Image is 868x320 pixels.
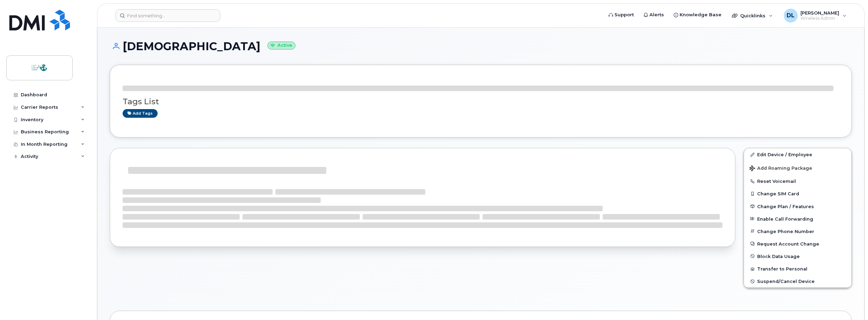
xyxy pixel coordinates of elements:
a: Edit Device / Employee [744,148,851,161]
span: Suspend/Cancel Device [757,279,815,284]
span: Enable Call Forwarding [757,216,813,221]
small: Active [267,42,295,50]
h1: [DEMOGRAPHIC_DATA] [110,40,852,52]
button: Enable Call Forwarding [744,213,851,225]
button: Change Phone Number [744,225,851,238]
button: Request Account Change [744,238,851,250]
button: Add Roaming Package [744,161,851,175]
button: Reset Voicemail [744,175,851,187]
button: Change Plan / Features [744,200,851,213]
button: Change SIM Card [744,187,851,200]
button: Suspend/Cancel Device [744,275,851,287]
button: Transfer to Personal [744,263,851,275]
button: Block Data Usage [744,250,851,263]
h3: Tags List [123,97,839,106]
span: Add Roaming Package [750,166,812,172]
span: Change Plan / Features [757,204,814,209]
a: Add tags [123,109,158,118]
